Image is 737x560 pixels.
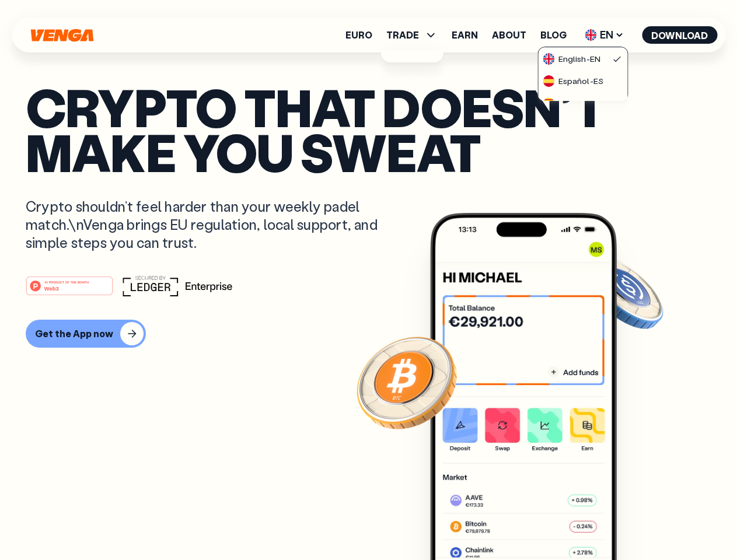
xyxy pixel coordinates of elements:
a: Get the App now [26,320,711,348]
div: Get the App now [35,328,113,339]
img: USDC coin [582,251,666,335]
div: English - EN [543,53,600,65]
button: Download [642,26,717,44]
a: Earn [452,30,478,40]
a: Euro [345,30,372,40]
a: flag-esEspañol-ES [539,69,627,92]
tspan: Web3 [44,285,59,291]
tspan: #1 PRODUCT OF THE MONTH [44,280,89,283]
img: Bitcoin [354,330,459,435]
a: Blog [540,30,567,40]
div: Español - ES [543,75,603,87]
span: EN [581,26,628,44]
img: flag-uk [585,29,596,41]
a: #1 PRODUCT OF THE MONTHWeb3 [26,283,113,298]
a: About [492,30,526,40]
span: TRADE [386,28,438,42]
span: TRADE [386,30,419,40]
button: Get the App now [26,320,146,348]
div: Català - CAT [543,97,606,109]
img: flag-uk [543,53,555,65]
img: flag-es [543,75,555,87]
svg: Home [29,29,95,42]
p: Crypto that doesn’t make you sweat [26,85,711,174]
img: flag-cat [543,97,555,109]
a: flag-ukEnglish-EN [539,47,627,69]
a: flag-catCatalà-CAT [539,92,627,114]
p: Crypto shouldn’t feel harder than your weekly padel match.\nVenga brings EU regulation, local sup... [26,197,394,252]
